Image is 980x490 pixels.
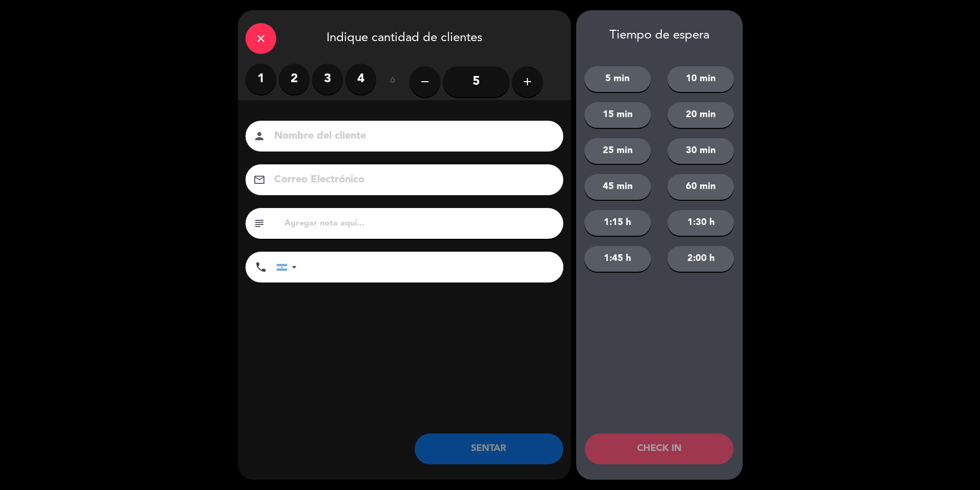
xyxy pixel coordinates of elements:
label: 2 [279,64,310,95]
button: 1:15 h [584,210,651,236]
div: ó [376,64,410,100]
div: Indique cantidad de clientes [238,10,571,64]
div: Tiempo de espera [576,28,743,43]
label: 1 [246,64,276,95]
button: remove [410,66,440,97]
input: Correo Electrónico [273,171,550,189]
button: 15 min [584,102,651,128]
i: subject [253,217,266,230]
button: 30 min [667,138,734,164]
button: add [512,66,543,97]
input: Agregar nota aquí... [283,216,556,231]
button: 60 min [667,174,734,200]
button: SENTAR [415,434,563,464]
button: 1:45 h [584,246,651,272]
label: 3 [312,64,343,95]
i: close [255,32,267,45]
label: 4 [345,64,376,95]
button: 10 min [667,66,734,92]
button: 20 min [667,102,734,128]
div: Argentina: +54 [277,252,300,282]
input: Nombre del cliente [273,127,550,145]
i: email [253,174,266,186]
i: remove [419,76,431,88]
button: 25 min [584,138,651,164]
button: CHECK IN [585,434,733,464]
i: person [253,130,266,142]
button: 45 min [584,174,651,200]
i: phone [255,261,267,273]
i: add [521,76,534,88]
button: 5 min [584,66,651,92]
button: 1:30 h [667,210,734,236]
button: 2:00 h [667,246,734,272]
